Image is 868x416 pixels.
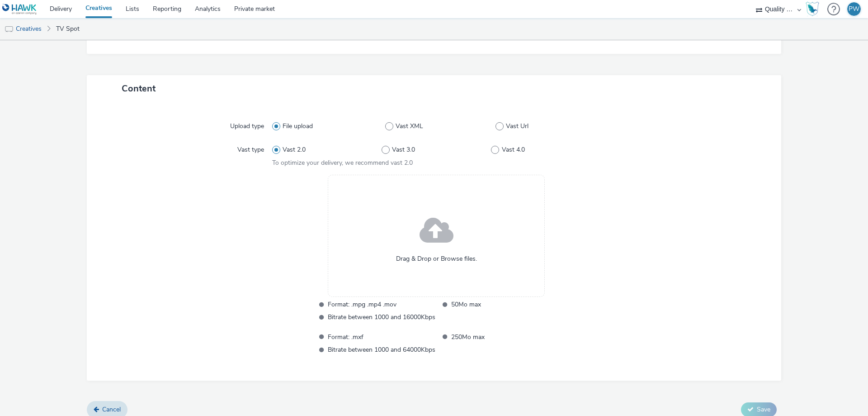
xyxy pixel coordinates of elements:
span: Bitrate between 1000 and 64000Kbps [328,344,435,355]
span: Vast 4.0 [502,145,525,154]
span: 250Mo max [451,332,559,342]
span: Vast 2.0 [283,145,306,154]
a: TV Spot [52,18,84,40]
span: To optimize your delivery, we recommend vast 2.0 [272,158,413,167]
span: Drag & Drop or Browse files. [396,254,477,263]
span: Vast XML [396,122,423,131]
img: undefined Logo [2,4,37,15]
span: Save [757,405,770,414]
span: Bitrate between 1000 and 16000Kbps [328,312,435,322]
span: Format: .mxf [328,332,435,342]
span: Content [122,82,156,95]
span: Vast 3.0 [392,145,415,154]
a: Hawk Academy [806,2,823,16]
div: PW [849,2,859,16]
span: Cancel [102,405,121,414]
span: File upload [283,122,313,131]
span: Vast Url [506,122,528,131]
label: Upload type [226,118,268,131]
img: Hawk Academy [806,2,819,16]
span: Format: .mpg .mp4 .mov [328,299,435,310]
label: Vast type [234,142,268,154]
span: 50Mo max [451,299,559,310]
img: tv [5,25,14,34]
